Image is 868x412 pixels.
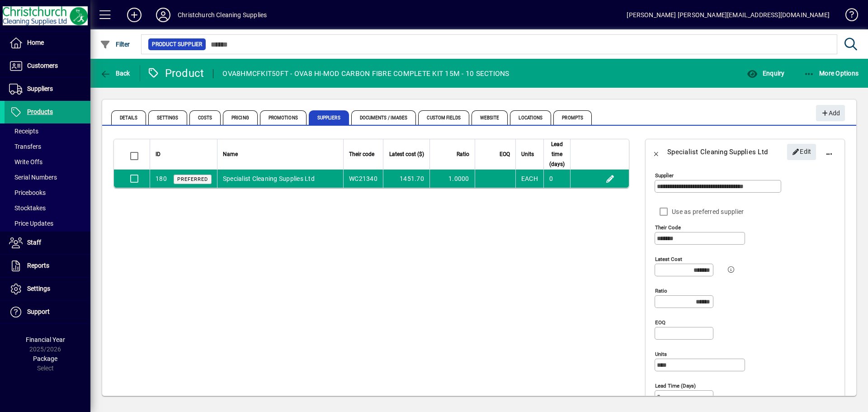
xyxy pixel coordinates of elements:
[429,170,475,188] td: 1.0000
[9,174,57,181] span: Serial Numbers
[646,141,667,163] button: Back
[5,123,90,139] a: Receipts
[9,220,53,227] span: Price Updates
[177,176,208,182] span: Preferred
[27,285,50,292] span: Settings
[5,278,90,300] a: Settings
[260,110,307,125] span: Promotions
[747,70,784,77] span: Enquiry
[27,62,58,69] span: Customers
[5,55,90,77] a: Customers
[745,65,787,81] button: Enquiry
[5,139,90,154] a: Transfers
[655,224,681,231] mat-label: Their code
[543,170,570,188] td: 0
[90,65,140,81] app-page-header-button: Back
[9,158,42,166] span: Write Offs
[349,149,374,159] span: Their code
[9,204,46,212] span: Stocktakes
[5,170,90,185] a: Serial Numbers
[148,110,187,125] span: Settings
[792,144,811,159] span: Edit
[521,149,534,159] span: Units
[27,39,44,46] span: Home
[418,110,469,125] span: Custom Fields
[821,106,840,121] span: Add
[178,8,267,22] div: Christchurch Cleaning Supplies
[98,36,132,52] button: Filter
[100,70,130,77] span: Back
[26,336,65,343] span: Financial Year
[152,40,202,49] span: Product Supplier
[515,170,543,188] td: EACH
[510,110,551,125] span: Locations
[5,78,90,100] a: Suppliers
[27,239,41,246] span: Staff
[27,262,49,269] span: Reports
[655,256,682,262] mat-label: Latest cost
[351,110,416,125] span: Documents / Images
[667,145,768,159] div: Specialist Cleaning Supplies Ltd
[5,32,90,54] a: Home
[217,170,343,188] td: Specialist Cleaning Supplies Ltd
[655,351,667,357] mat-label: Units
[100,41,130,48] span: Filter
[223,149,238,159] span: Name
[389,149,424,159] span: Latest cost ($)
[472,110,508,125] span: Website
[804,70,859,77] span: More Options
[222,66,509,81] div: OVA8HMCFKIT50FT - OVA8 HI-MOD CARBON FIBRE COMPLETE KIT 15M - 10 SECTIONS
[120,7,149,23] button: Add
[5,232,90,254] a: Staff
[27,308,50,315] span: Support
[802,65,861,81] button: More Options
[27,108,53,115] span: Products
[149,7,178,23] button: Profile
[33,355,57,362] span: Package
[309,110,349,125] span: Suppliers
[27,85,53,92] span: Suppliers
[5,301,90,323] a: Support
[787,144,816,160] button: Edit
[9,143,41,150] span: Transfers
[818,141,840,163] button: More options
[549,139,565,169] span: Lead time (days)
[500,149,510,159] span: EOQ
[655,383,696,389] mat-label: Lead time (days)
[5,216,90,231] a: Price Updates
[5,154,90,170] a: Write Offs
[655,319,665,326] mat-label: EOQ
[655,172,674,179] mat-label: Supplier
[189,110,221,125] span: Costs
[5,200,90,216] a: Stocktakes
[553,110,592,125] span: Prompts
[627,8,830,22] div: [PERSON_NAME] [PERSON_NAME][EMAIL_ADDRESS][DOMAIN_NAME]
[223,110,258,125] span: Pricing
[5,255,90,277] a: Reports
[156,149,160,159] span: ID
[457,149,469,159] span: Ratio
[5,185,90,200] a: Pricebooks
[343,170,383,188] td: WC21340
[655,288,667,294] mat-label: Ratio
[816,105,845,121] button: Add
[111,110,146,125] span: Details
[156,174,167,184] div: 180
[98,65,132,81] button: Back
[603,171,618,186] button: Edit
[839,2,857,31] a: Knowledge Base
[9,128,38,135] span: Receipts
[9,189,46,196] span: Pricebooks
[383,170,429,188] td: 1451.70
[147,66,204,81] div: Product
